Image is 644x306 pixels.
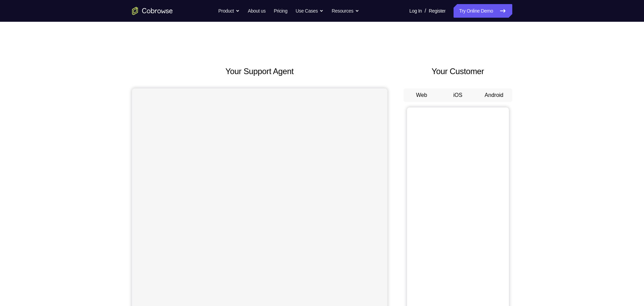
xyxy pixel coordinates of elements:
button: iOS [440,88,476,102]
a: Register [429,4,445,18]
button: Product [218,4,240,18]
button: Resources [332,4,359,18]
button: Use Cases [296,4,324,18]
span: / [425,7,426,15]
a: About us [248,4,265,18]
button: Web [404,88,440,102]
a: Pricing [274,4,287,18]
a: Go to the home page [132,7,173,15]
a: Try Online Demo [454,4,512,18]
h2: Your Support Agent [132,65,387,78]
button: Android [476,88,512,102]
a: Log In [409,4,422,18]
h2: Your Customer [404,65,512,78]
